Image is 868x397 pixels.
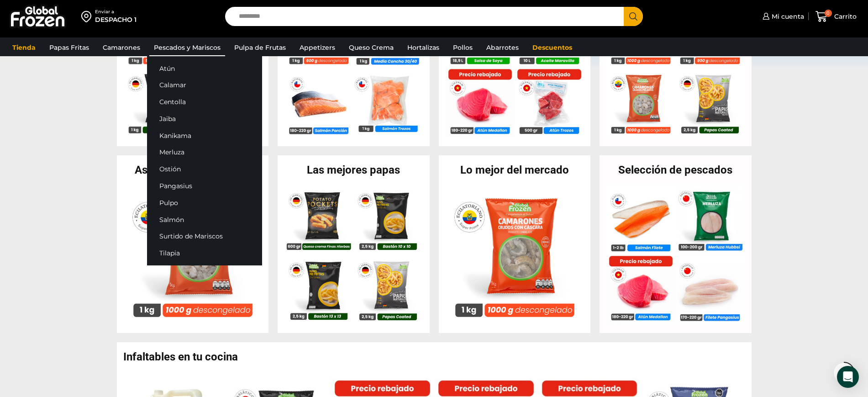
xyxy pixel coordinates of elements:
a: Pulpo [147,194,262,211]
div: Open Intercom Messenger [837,366,859,388]
button: Search button [624,7,643,26]
a: Pulpa de Frutas [230,39,290,56]
a: Tienda [8,39,40,56]
img: address-field-icon.svg [81,9,95,24]
a: Salmón [147,211,262,228]
h2: Las mejores papas [278,164,430,175]
a: Surtido de Mariscos [147,228,262,245]
a: Papas Fritas [45,39,94,56]
a: Abarrotes [482,39,523,56]
a: Pescados y Mariscos [149,39,225,56]
a: Queso Crema [344,39,398,56]
a: Descuentos [528,39,577,56]
h2: Asegura tu rendimiento [117,164,269,175]
h2: Selección de pescados [600,164,752,175]
a: Jaiba [147,110,262,127]
a: Atún [147,60,262,77]
a: Tilapia [147,245,262,262]
a: 0 Carrito [813,6,859,27]
h2: Infaltables en tu cocina [123,351,752,362]
a: Hortalizas [403,39,444,56]
a: Centolla [147,94,262,111]
span: Mi cuenta [769,12,804,21]
h2: Lo mejor del mercado [439,164,591,175]
div: Enviar a [95,9,137,15]
a: Camarones [98,39,145,56]
a: Pollos [448,39,477,56]
a: Kanikama [147,127,262,144]
a: Pangasius [147,178,262,195]
span: 0 [825,10,832,17]
a: Appetizers [295,39,340,56]
span: Carrito [832,12,857,21]
div: DESPACHO 1 [95,15,137,24]
a: Merluza [147,144,262,161]
a: Mi cuenta [760,7,804,26]
a: Ostión [147,161,262,178]
a: Calamar [147,77,262,94]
